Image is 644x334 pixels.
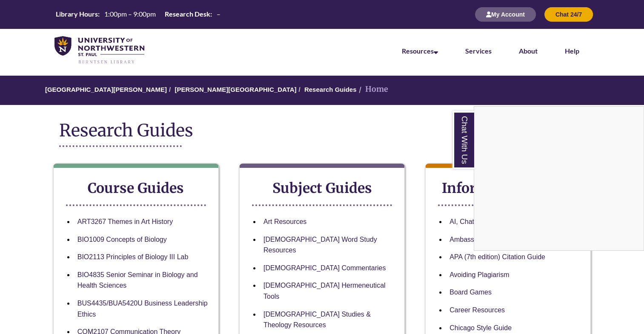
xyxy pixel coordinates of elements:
[519,47,538,55] a: About
[54,36,144,65] img: UNWSP Library Logo
[452,111,474,169] a: Chat With Us
[565,47,579,55] a: Help
[402,47,438,55] a: Resources
[474,107,644,250] iframe: Chat Widget
[465,47,492,55] a: Services
[474,106,644,251] div: Chat With Us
